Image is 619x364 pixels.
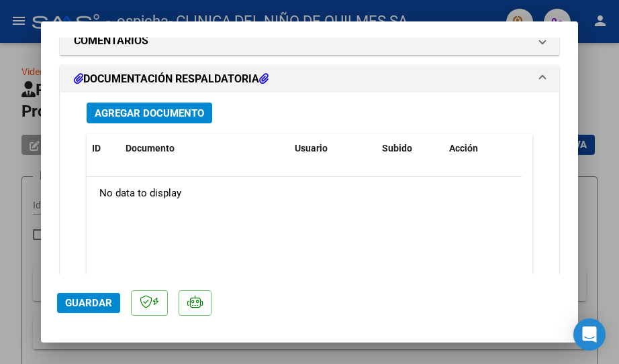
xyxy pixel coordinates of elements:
span: ID [92,143,101,154]
datatable-header-cell: Documento [120,134,289,163]
span: Agregar Documento [95,107,204,119]
mat-expansion-panel-header: DOCUMENTACIÓN RESPALDATORIA [60,66,559,93]
span: Documento [126,143,175,154]
span: Subido [382,143,412,154]
span: Usuario [295,143,328,154]
div: No data to display [87,177,522,210]
h1: DOCUMENTACIÓN RESPALDATORIA [74,71,269,87]
datatable-header-cell: ID [87,134,120,163]
span: Acción [449,143,478,154]
button: Agregar Documento [87,103,212,123]
mat-expansion-panel-header: COMENTARIOS [60,27,559,54]
datatable-header-cell: Acción [444,134,511,163]
h1: COMENTARIOS [74,33,148,49]
button: Guardar [57,293,120,313]
datatable-header-cell: Usuario [289,134,377,163]
datatable-header-cell: Subido [377,134,444,163]
div: Open Intercom Messenger [573,318,606,351]
span: Guardar [65,297,112,309]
